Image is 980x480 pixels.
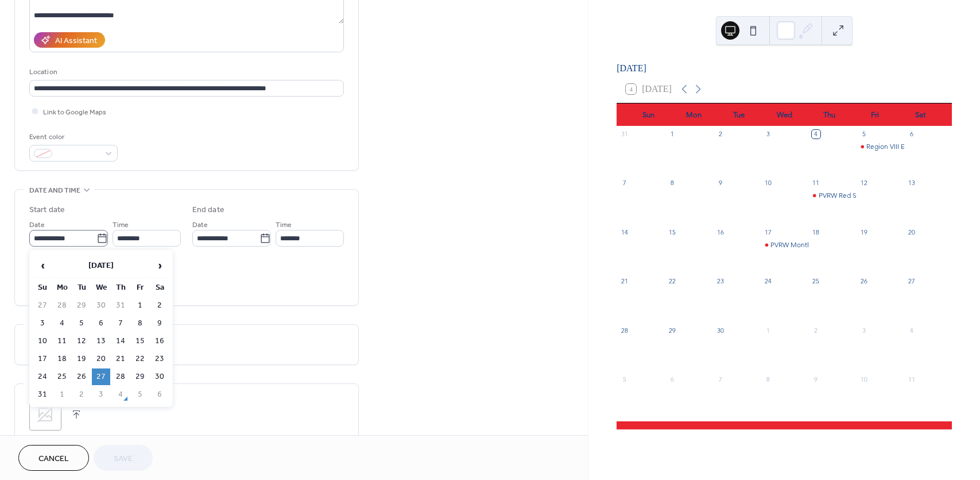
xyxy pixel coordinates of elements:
div: 9 [812,375,820,383]
td: 3 [92,386,110,403]
td: 13 [92,333,110,350]
div: Thu [807,103,853,126]
div: PVRW Red Shoe Book Club [819,191,902,201]
td: 4 [111,386,130,403]
th: Su [33,279,52,296]
td: 15 [131,333,149,350]
th: Tu [72,279,91,296]
div: 26 [859,277,868,286]
div: 1 [764,326,772,335]
td: 2 [72,386,91,403]
div: 8 [764,375,772,383]
span: Date [29,219,45,231]
td: 8 [131,315,149,332]
div: 31 [620,130,629,139]
div: 2 [812,326,820,335]
div: 10 [764,179,772,187]
div: 22 [668,277,677,286]
div: Tue [716,103,762,126]
div: 7 [620,179,629,187]
td: 25 [53,368,71,385]
th: Sa [150,279,169,296]
td: 2 [150,297,169,314]
div: [DATE] [617,62,952,75]
td: 28 [111,368,130,385]
td: 10 [33,333,52,350]
div: 19 [859,228,868,236]
td: 22 [131,351,149,367]
div: 24 [764,277,772,286]
td: 29 [131,368,149,385]
td: 1 [131,297,149,314]
th: Fr [131,279,149,296]
td: 1 [53,386,71,403]
td: 27 [92,368,110,385]
td: 30 [150,368,169,385]
span: Link to Google Maps [43,106,106,118]
div: 6 [668,375,677,383]
div: 4 [812,130,820,139]
span: Time [276,219,292,231]
th: Mo [53,279,71,296]
div: 13 [908,179,916,187]
div: Start date [29,204,65,216]
div: 1 [668,130,677,139]
div: 2 [716,130,725,139]
th: We [92,279,110,296]
th: [DATE] [53,254,149,278]
div: 23 [716,277,725,286]
td: 20 [92,351,110,367]
div: 29 [668,326,677,335]
td: 9 [150,315,169,332]
div: 3 [764,130,772,139]
td: 5 [131,386,149,403]
td: 4 [53,315,71,332]
div: AI Assistant [55,35,97,47]
td: 26 [72,368,91,385]
span: Time [113,219,129,231]
td: 18 [53,351,71,367]
td: 31 [111,297,130,314]
div: 20 [908,228,916,236]
button: AI Assistant [34,32,105,48]
div: PVRW Monthly Luncheon [770,240,849,250]
div: 25 [812,277,820,286]
span: › [151,254,168,277]
div: 6 [908,130,916,139]
div: 11 [812,179,820,187]
td: 3 [33,315,52,332]
div: Event color [29,131,115,143]
td: 7 [111,315,130,332]
td: 5 [72,315,91,332]
td: 14 [111,333,130,350]
div: 4 [908,326,916,335]
div: Mon [671,103,716,126]
div: 28 [620,326,629,335]
td: 28 [53,297,71,314]
td: 23 [150,351,169,367]
div: 8 [668,179,677,187]
div: 17 [764,228,772,236]
div: Region VIII Education Committee Meeting [856,142,904,152]
div: Sun [626,103,671,126]
div: 12 [859,179,868,187]
td: 27 [33,297,52,314]
td: 30 [92,297,110,314]
div: ; [29,398,61,431]
td: 16 [150,333,169,350]
div: 30 [716,326,725,335]
div: Sat [897,103,943,126]
td: 6 [150,386,169,403]
div: End date [192,204,224,216]
div: 5 [859,130,868,139]
span: Cancel [38,453,69,465]
button: Cancel [18,445,89,471]
td: 19 [72,351,91,367]
div: 7 [716,375,725,383]
td: 24 [33,368,52,385]
div: 15 [668,228,677,236]
div: 3 [859,326,868,335]
td: 29 [72,297,91,314]
div: 9 [716,179,725,187]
